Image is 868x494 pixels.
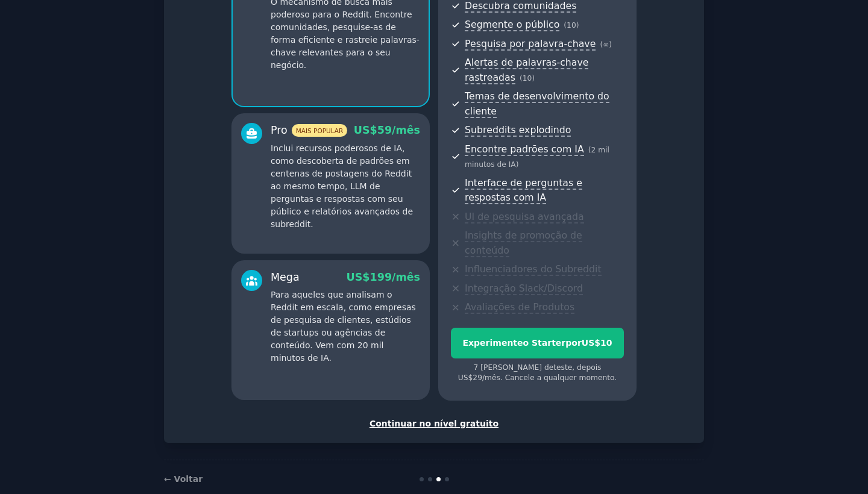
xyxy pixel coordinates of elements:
[465,211,584,224] span: UI de pesquisa avançada
[271,123,347,138] div: Pro
[292,124,348,137] span: MAIS POPULAR
[451,337,623,349] div: Experimente o Starter por US$10
[347,271,420,283] span: US$ 199 /mês
[520,74,535,83] span: (10)
[465,146,609,169] span: (2 mil minutos de IA )
[271,289,420,364] p: Para aqueles que analisam o Reddit em escala, como empresas de pesquisa de clientes, estúdios de ...
[465,19,559,31] span: Segmente o público
[177,417,691,430] div: Continuar no nível gratuito
[465,124,571,137] span: Subreddits explodindo
[465,230,582,257] span: Insights de promoção de conteúdo
[451,328,624,358] button: Experimenteo StarterporUS$10
[465,90,609,118] span: Temas de desenvolvimento do cliente
[164,474,203,484] a: ← Voltar
[465,143,584,156] span: Encontre padrões com IA
[354,124,420,136] span: US$ 59 /mês
[271,142,420,231] p: Inclui recursos poderosos de IA, como descoberta de padrões em centenas de postagens do Reddit ao...
[465,38,596,51] span: Pesquisa por palavra-chave
[465,57,588,84] span: Alertas de palavras-chave rastreadas
[564,21,579,30] span: (10)
[465,301,574,314] span: Avaliações de Produtos
[600,40,612,49] span: (∞ )
[465,263,602,276] span: Influenciadores do Subreddit
[465,177,582,205] span: Interface de perguntas e respostas com IA
[271,270,300,285] div: Mega
[451,363,624,384] div: 7 [PERSON_NAME] de teste, depois US$29/ mês . Cancele a qualquer momento.
[465,283,583,295] span: Integração Slack/Discord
